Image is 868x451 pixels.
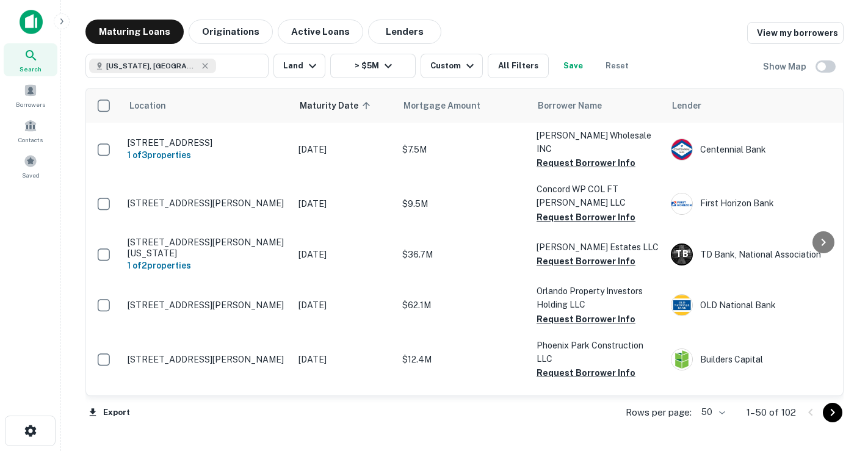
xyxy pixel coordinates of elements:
div: TD Bank, National Association [671,244,854,265]
button: Land [273,54,325,78]
p: [PERSON_NAME] Estates LLC [537,240,659,254]
p: 1–50 of 102 [747,405,796,420]
button: Request Borrower Info [537,312,635,327]
div: 50 [696,403,727,421]
span: Search [20,64,42,74]
img: picture [671,193,692,214]
th: Maturity Date [292,88,396,123]
a: Contacts [4,114,57,147]
a: View my borrowers [747,22,844,44]
p: [STREET_ADDRESS][PERSON_NAME][US_STATE] [128,237,286,259]
h6: 1 of 2 properties [128,259,286,272]
button: Active Loans [278,20,363,44]
span: Lender [672,98,701,113]
a: Borrowers [4,79,57,112]
p: [DATE] [298,143,390,156]
th: Mortgage Amount [396,88,530,123]
p: [STREET_ADDRESS][PERSON_NAME] [128,198,286,209]
p: Concord WP COL FT [PERSON_NAME] LLC [537,182,659,209]
button: Originations [189,20,273,44]
button: Lenders [368,20,441,44]
p: [PERSON_NAME] Wholesale INC [537,129,659,156]
p: $62.1M [402,298,524,312]
p: [DATE] [298,197,390,211]
div: First Horizon Bank [671,193,854,215]
p: [DATE] [298,248,390,261]
span: Maturity Date [300,98,374,113]
p: Rows per page: [626,405,692,420]
button: Export [85,403,133,422]
span: Location [129,98,166,113]
button: Request Borrower Info [537,366,635,380]
p: Orlando Property Investors Holding LLC [537,284,659,311]
img: picture [671,349,692,370]
p: T B [676,248,688,261]
h6: 1 of 3 properties [128,148,286,162]
p: [STREET_ADDRESS][PERSON_NAME] [128,354,286,365]
button: Reset [598,54,637,78]
button: Request Borrower Info [537,254,635,269]
span: Borrower Name [538,98,602,113]
div: Custom [430,59,477,73]
span: Saved [22,170,40,180]
th: Borrower Name [530,88,665,123]
span: Borrowers [16,99,45,109]
button: Request Borrower Info [537,156,635,170]
div: OLD National Bank [671,294,854,316]
img: picture [671,139,692,160]
p: $36.7M [402,248,524,261]
p: [STREET_ADDRESS][PERSON_NAME] [128,300,286,311]
p: [STREET_ADDRESS] [128,137,286,148]
p: $7.5M [402,143,524,156]
button: Go to next page [823,403,842,422]
p: [DATE] [298,298,390,312]
h6: Show Map [763,60,808,73]
button: Maturing Loans [85,20,184,44]
button: All Filters [488,54,549,78]
span: Mortgage Amount [403,98,496,113]
button: Custom [421,54,483,78]
a: Saved [4,150,57,182]
div: Centennial Bank [671,139,854,161]
span: [US_STATE], [GEOGRAPHIC_DATA] [106,60,198,71]
p: [DATE] [298,353,390,366]
p: $9.5M [402,197,524,211]
button: Request Borrower Info [537,210,635,225]
th: Lender [665,88,860,123]
img: picture [671,295,692,316]
th: Location [121,88,292,123]
p: Southern Marinas Palm Harbour LLC [537,392,659,419]
button: Save your search to get updates of matches that match your search criteria. [554,54,593,78]
iframe: Chat Widget [807,353,868,412]
a: Search [4,43,57,76]
img: capitalize-icon.png [20,10,43,34]
span: Contacts [18,135,43,145]
p: Phoenix Park Construction LLC [537,339,659,366]
button: > $5M [330,54,416,78]
div: Builders Capital [671,348,854,370]
p: $12.4M [402,353,524,366]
